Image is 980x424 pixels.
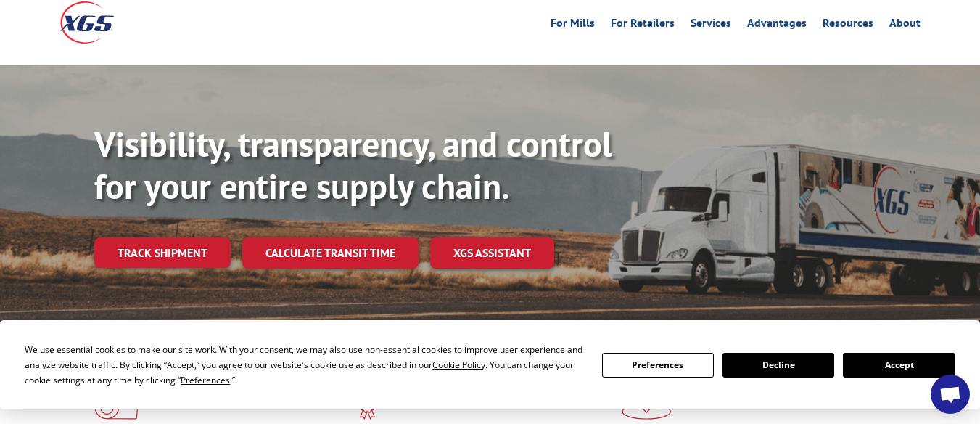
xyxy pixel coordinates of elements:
[823,17,873,33] a: Resources
[94,121,612,208] b: Visibility, transparency, and control for your entire supply chain.
[25,342,584,388] div: We use essential cookies to make our site work. With your consent, we may also use non-essential ...
[94,237,231,268] a: Track shipment
[747,17,807,33] a: Advantages
[242,237,419,269] a: Calculate transit time
[181,374,230,386] span: Preferences
[931,375,970,414] div: Open chat
[432,359,485,371] span: Cookie Policy
[430,237,554,269] a: XGS ASSISTANT
[722,353,834,378] button: Decline
[602,353,714,378] button: Preferences
[691,17,731,33] a: Services
[889,17,921,33] a: About
[551,17,595,33] a: For Mills
[843,353,955,378] button: Accept
[611,17,675,33] a: For Retailers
